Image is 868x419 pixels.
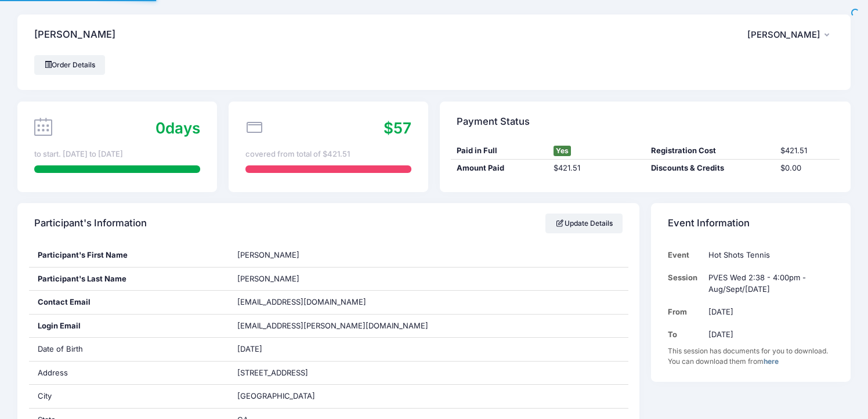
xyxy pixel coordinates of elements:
[34,55,105,75] a: Order Details
[29,291,229,314] div: Contact Email
[237,320,428,332] span: [EMAIL_ADDRESS][PERSON_NAME][DOMAIN_NAME]
[451,145,548,157] div: Paid in Full
[548,162,645,174] div: $421.51
[703,323,834,346] td: [DATE]
[645,145,775,157] div: Registration Cost
[703,244,834,266] td: Hot Shots Tennis
[237,274,299,283] span: [PERSON_NAME]
[237,368,308,377] span: [STREET_ADDRESS]
[668,301,703,323] td: From
[245,149,411,160] div: covered from total of $421.51
[668,207,750,240] h4: Event Information
[645,162,775,174] div: Discounts & Credits
[764,357,779,366] a: here
[155,119,165,137] span: 0
[34,149,200,160] div: to start. [DATE] to [DATE]
[237,250,299,259] span: [PERSON_NAME]
[668,323,703,346] td: To
[29,244,229,267] div: Participant's First Name
[668,244,703,266] td: Event
[237,344,262,353] span: [DATE]
[703,266,834,301] td: PVES Wed 2:38 - 4:00pm - Aug/Sept/[DATE]
[237,297,366,306] span: [EMAIL_ADDRESS][DOMAIN_NAME]
[29,268,229,291] div: Participant's Last Name
[703,301,834,323] td: [DATE]
[155,117,200,139] div: days
[747,21,834,48] button: [PERSON_NAME]
[29,338,229,361] div: Date of Birth
[29,315,229,338] div: Login Email
[451,162,548,174] div: Amount Paid
[237,391,315,400] span: [GEOGRAPHIC_DATA]
[747,30,820,40] span: [PERSON_NAME]
[457,105,530,138] h4: Payment Status
[775,145,840,157] div: $421.51
[384,119,411,137] span: $57
[554,146,571,156] span: Yes
[668,346,834,367] div: This session has documents for you to download. You can download them from
[34,19,115,52] h4: [PERSON_NAME]
[29,385,229,408] div: City
[29,362,229,385] div: Address
[545,214,623,233] a: Update Details
[34,207,147,240] h4: Participant's Information
[668,266,703,301] td: Session
[775,162,840,174] div: $0.00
